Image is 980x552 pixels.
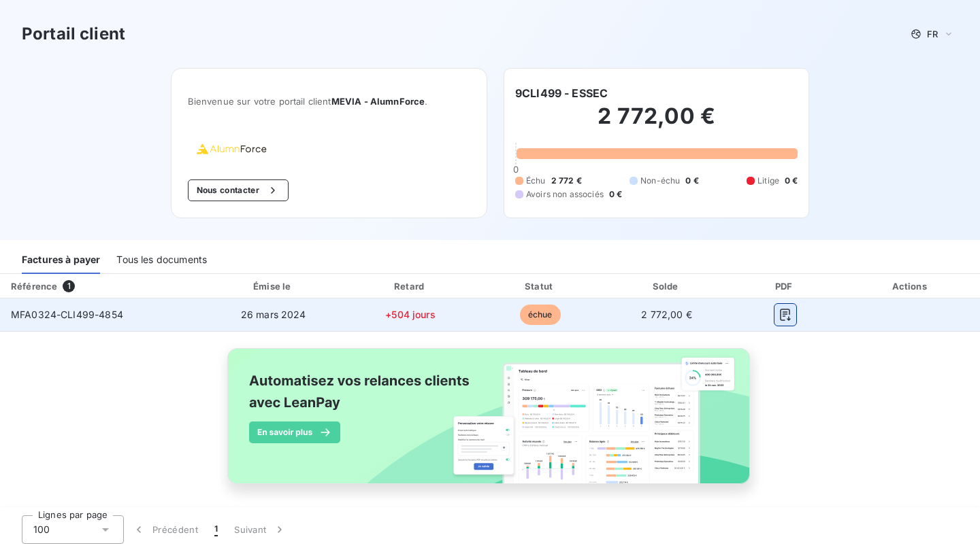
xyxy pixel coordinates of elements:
span: MEVIA - AlumnForce [331,96,425,107]
div: Tous les documents [116,245,207,274]
span: MFA0324-CLI499-4854 [11,309,123,320]
button: Nous contacter [188,179,289,201]
span: Litige [757,175,779,187]
span: 26 mars 2024 [241,309,306,320]
span: FR [927,29,938,39]
span: Bienvenue sur votre portail client . [188,96,470,107]
img: banner [215,340,765,507]
div: Factures à payer [22,245,100,274]
div: Émise le [205,279,342,293]
span: Non-échu [640,175,680,187]
img: Company logo [188,139,275,158]
button: 1 [206,515,226,544]
div: Référence [11,281,57,292]
span: +504 jours [385,309,436,320]
span: 1 [63,280,75,292]
span: 0 € [609,188,622,201]
span: Échu [526,175,546,187]
button: Précédent [124,515,206,544]
div: PDF [732,279,838,293]
h6: 9CLI499 - ESSEC [515,85,608,101]
span: 0 € [785,175,798,187]
span: 100 [33,523,50,536]
button: Suivant [226,515,295,544]
div: Actions [844,279,977,293]
div: Retard [348,279,474,293]
span: 0 [513,164,519,175]
div: Statut [478,279,601,293]
span: échue [520,305,561,325]
span: 2 772,00 € [641,309,692,320]
span: 2 772 € [551,175,582,187]
span: 0 € [685,175,698,187]
h3: Portail client [22,22,125,46]
h2: 2 772,00 € [515,103,798,143]
span: 1 [214,523,218,536]
div: Solde [607,279,727,293]
span: Avoirs non associés [526,188,604,201]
